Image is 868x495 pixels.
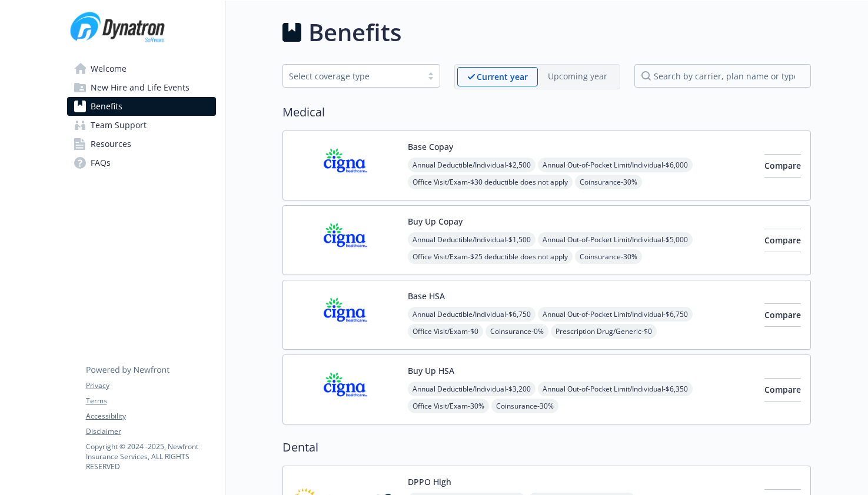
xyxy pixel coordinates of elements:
[91,97,122,116] span: Benefits
[408,175,573,189] span: Office Visit/Exam - $30 deductible does not apply
[86,442,215,471] p: Copyright © 2024 - 2025 , Newfront Insurance Services, ALL RIGHTS RESERVED
[408,364,454,377] button: Buy Up HSA
[67,135,216,153] a: Resources
[764,309,801,320] span: Compare
[408,215,463,228] button: Buy Up Copay
[408,382,536,396] span: Annual Deductible/Individual - $3,200
[86,411,215,422] a: Accessibility
[538,67,617,86] span: Upcoming year
[764,160,801,171] span: Compare
[477,71,528,83] p: Current year
[408,249,573,264] span: Office Visit/Exam - $25 deductible does not apply
[408,290,445,302] button: Base HSA
[764,229,801,252] button: Compare
[764,384,801,395] span: Compare
[538,382,693,396] span: Annual Out-of-Pocket Limit/Individual - $6,350
[575,175,642,189] span: Coinsurance - 30%
[91,78,189,97] span: New Hire and Life Events
[548,70,607,82] p: Upcoming year
[67,116,216,135] a: Team Support
[86,426,215,437] a: Disclaimer
[408,158,536,172] span: Annual Deductible/Individual - $2,500
[491,399,558,413] span: Coinsurance - 30%
[485,324,548,339] span: Coinsurance - 0%
[538,232,693,247] span: Annual Out-of-Pocket Limit/Individual - $5,000
[408,399,489,413] span: Office Visit/Exam - 30%
[91,116,147,135] span: Team Support
[292,141,398,190] img: CIGNA carrier logo
[764,154,801,178] button: Compare
[282,439,811,456] h2: Dental
[764,235,801,246] span: Compare
[292,215,398,265] img: CIGNA carrier logo
[764,303,801,327] button: Compare
[408,232,536,247] span: Annual Deductible/Individual - $1,500
[408,307,536,322] span: Annual Deductible/Individual - $6,750
[408,141,453,153] button: Base Copay
[634,64,811,88] input: search by carrier, plan name or type
[538,158,693,172] span: Annual Out-of-Pocket Limit/Individual - $6,000
[292,290,398,340] img: CIGNA carrier logo
[551,324,657,339] span: Prescription Drug/Generic - $0
[86,380,215,391] a: Privacy
[67,153,216,172] a: FAQs
[91,59,127,78] span: Welcome
[292,364,398,414] img: CIGNA carrier logo
[289,70,416,82] div: Select coverage type
[91,135,131,153] span: Resources
[67,97,216,116] a: Benefits
[282,103,811,121] h2: Medical
[91,153,111,172] span: FAQs
[308,15,401,50] h1: Benefits
[86,396,215,406] a: Terms
[764,378,801,402] button: Compare
[408,324,483,339] span: Office Visit/Exam - $0
[538,307,693,322] span: Annual Out-of-Pocket Limit/Individual - $6,750
[408,476,451,488] button: DPPO High
[67,59,216,78] a: Welcome
[575,249,642,264] span: Coinsurance - 30%
[67,78,216,97] a: New Hire and Life Events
